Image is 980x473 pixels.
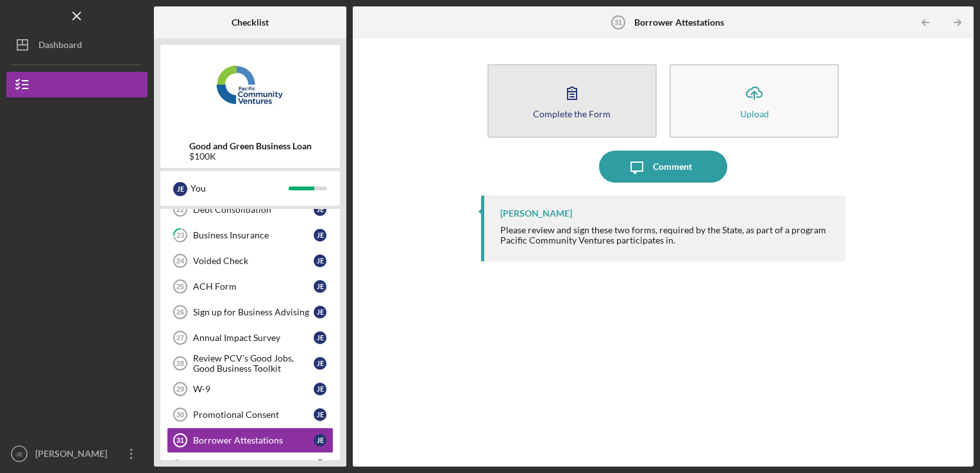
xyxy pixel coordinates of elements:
[167,427,334,453] a: 31Borrower AttestationsJE
[193,333,314,343] div: Annual Impact Survey
[314,203,326,216] div: J E
[176,206,184,213] tspan: 22
[500,208,572,219] div: [PERSON_NAME]
[500,225,833,245] div: Please review and sign these two forms, required by the State, as part of a program Pacific Commu...
[167,274,334,299] a: 25ACH FormJE
[314,434,326,447] div: J E
[15,451,22,458] text: JE
[6,32,148,58] button: Dashboard
[193,204,314,215] div: Debt Consolidation
[653,151,692,183] div: Comment
[176,334,184,342] tspan: 27
[634,17,724,28] b: Borrower Attestations
[167,325,334,351] a: 27Annual Impact SurveyJE
[314,383,326,395] div: J E
[193,410,314,420] div: Promotional Consent
[314,460,326,472] div: J E
[314,254,326,267] div: J E
[314,280,326,293] div: J E
[176,257,185,265] tspan: 24
[314,357,326,370] div: J E
[193,384,314,394] div: W-9
[189,141,312,151] b: Good and Green Business Loan
[167,351,334,376] a: 28Review PCV's Good Jobs, Good Business ToolkitJE
[32,441,115,470] div: [PERSON_NAME]
[176,385,184,393] tspan: 29
[38,32,82,61] div: Dashboard
[232,17,269,28] b: Checklist
[176,308,184,316] tspan: 26
[173,182,187,196] div: J E
[314,408,326,421] div: J E
[190,178,289,199] div: You
[314,306,326,319] div: J E
[193,256,314,266] div: Voided Check
[6,441,148,467] button: JE[PERSON_NAME]
[614,19,622,26] tspan: 31
[176,436,184,444] tspan: 31
[189,151,312,162] div: $100K
[160,51,340,128] img: Product logo
[670,64,839,138] button: Upload
[167,402,334,427] a: 30Promotional ConsentJE
[487,64,657,138] button: Complete the Form
[599,151,727,183] button: Comment
[167,299,334,325] a: 26Sign up for Business AdvisingJE
[314,331,326,344] div: J E
[193,281,314,292] div: ACH Form
[176,231,184,240] tspan: 23
[167,376,334,402] a: 29W-9JE
[176,360,184,367] tspan: 28
[167,197,334,222] a: 22Debt ConsolidationJE
[193,435,314,445] div: Borrower Attestations
[193,230,314,240] div: Business Insurance
[167,248,334,274] a: 24Voided CheckJE
[314,229,326,242] div: J E
[740,109,769,119] div: Upload
[193,353,314,374] div: Review PCV's Good Jobs, Good Business Toolkit
[176,411,184,419] tspan: 30
[176,283,184,290] tspan: 25
[193,307,314,317] div: Sign up for Business Advising
[533,109,611,119] div: Complete the Form
[167,222,334,248] a: 23Business InsuranceJE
